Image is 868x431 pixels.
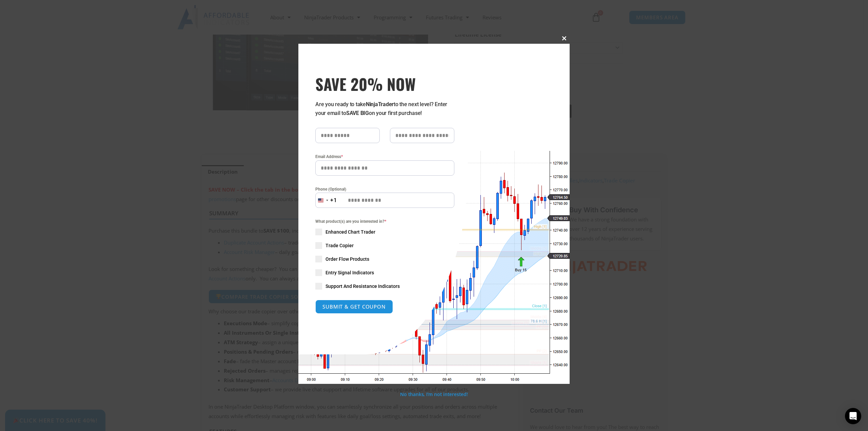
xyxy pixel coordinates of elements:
[315,100,454,118] p: Are you ready to take to the next level? Enter your email to on your first purchase!
[325,283,400,290] span: Support And Resistance Indicators
[315,242,454,249] label: Trade Copier
[315,256,454,262] label: Order Flow Products
[315,269,454,276] label: Entry Signal Indicators
[315,186,454,193] label: Phone (Optional)
[366,101,394,107] strong: NinjaTrader
[315,218,454,225] span: What product(s) are you interested in?
[315,229,454,235] label: Enhanced Chart Trader
[325,229,375,235] span: Enhanced Chart Trader
[346,110,369,116] strong: SAVE BIG
[315,153,454,160] label: Email Address
[325,242,354,249] span: Trade Copier
[315,74,454,93] h3: SAVE 20% NOW
[315,283,454,290] label: Support And Resistance Indicators
[325,269,374,276] span: Entry Signal Indicators
[325,256,369,262] span: Order Flow Products
[400,391,468,397] a: No thanks, I’m not interested!
[315,193,337,208] button: Selected country
[330,196,337,205] div: +1
[315,300,393,314] button: SUBMIT & GET COUPON
[845,408,861,424] div: Open Intercom Messenger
